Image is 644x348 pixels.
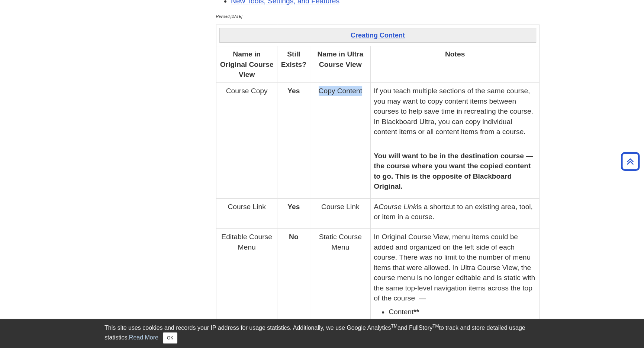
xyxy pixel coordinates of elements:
[432,323,439,329] sup: TM
[163,332,177,344] button: Close
[379,203,416,211] em: Course Link
[220,50,274,78] strong: Name in Original Course View
[216,83,277,198] td: Course Copy
[129,334,158,341] a: Read More
[445,50,465,58] strong: Notes
[374,202,536,222] p: A is a shortcut to an existing area, tool, or item in a course.
[289,233,299,241] strong: No
[374,86,536,137] p: If you teach multiple sections of the same course, you may want to copy content items between cou...
[374,152,533,190] strong: You will want to be in the destination course — the course where you want the copied content to g...
[374,232,536,303] p: In Original Course View, menu items could be added and organized on the left side of each course....
[351,32,405,39] strong: Creating Content
[287,87,300,95] strong: Yes
[317,50,363,68] strong: Name in Ultra Course View
[389,317,536,327] li: Calendar
[618,156,642,166] a: Back to Top
[287,203,300,211] strong: Yes
[216,198,277,229] td: Course Link
[310,83,371,198] td: Copy Content
[389,307,536,317] li: Content
[104,323,540,344] div: This site uses cookies and records your IP address for usage statistics. Additionally, we use Goo...
[281,50,306,68] strong: Still Exists?
[216,14,242,19] em: Revised [DATE]
[310,198,371,229] td: Course Link
[391,323,397,329] sup: TM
